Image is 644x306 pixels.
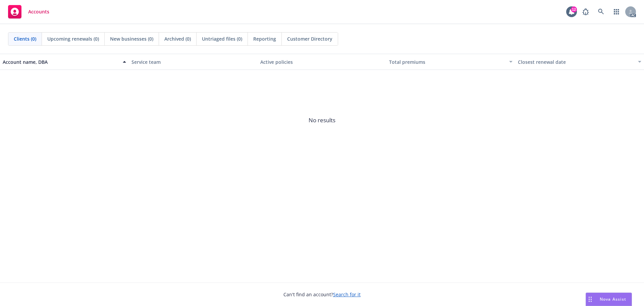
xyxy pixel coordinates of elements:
div: 12 [571,6,577,12]
a: Report a Bug [579,5,592,18]
a: Switch app [610,5,623,18]
div: Drag to move [586,293,594,306]
button: Total premiums [386,54,515,70]
a: Accounts [5,2,52,21]
button: Service team [129,54,258,70]
span: New businesses (0) [110,35,153,42]
div: Closest renewal date [518,58,634,65]
div: Total premiums [389,58,505,65]
div: Account name, DBA [3,58,119,65]
span: Nova Assist [600,296,626,302]
span: Upcoming renewals (0) [47,35,99,42]
a: Search [594,5,608,18]
button: Active policies [258,54,386,70]
span: Untriaged files (0) [202,35,242,42]
span: Can't find an account? [283,291,361,298]
button: Nova Assist [586,293,632,306]
button: Closest renewal date [515,54,644,70]
span: Reporting [253,35,276,42]
span: Clients (0) [14,35,36,42]
span: Customer Directory [287,35,332,42]
span: Archived (0) [164,35,191,42]
div: Service team [131,58,255,65]
div: Active policies [260,58,384,65]
a: Search for it [333,291,361,298]
span: Accounts [28,9,49,14]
